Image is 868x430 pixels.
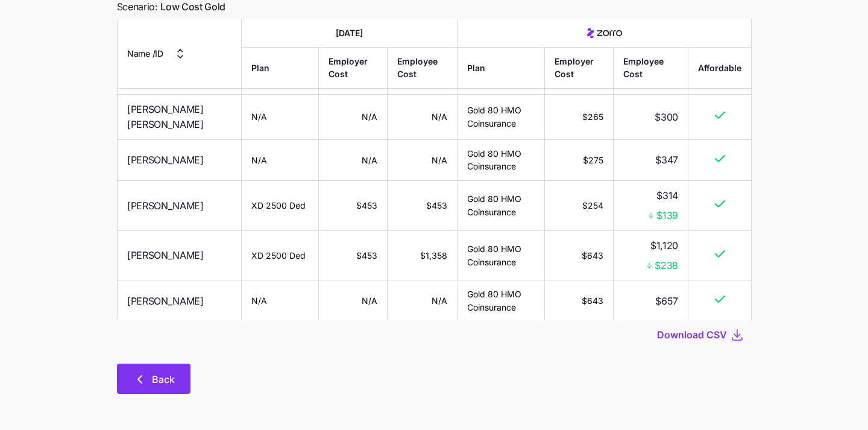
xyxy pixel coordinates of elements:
[655,293,678,308] span: $657
[318,280,388,321] td: N/A
[318,140,388,181] td: N/A
[127,102,231,132] span: [PERSON_NAME] [PERSON_NAME]
[544,231,614,281] td: $643
[242,47,318,88] th: Plan
[242,19,458,48] th: [DATE]
[458,140,544,181] td: Gold 80 HMO Coinsurance
[688,47,751,88] th: Affordable
[242,95,318,140] td: N/A
[388,95,458,140] td: N/A
[388,231,458,281] td: $1,358
[318,181,388,231] td: $453
[544,47,614,88] th: Employer Cost
[127,198,204,213] span: [PERSON_NAME]
[242,280,318,321] td: N/A
[458,95,544,140] td: Gold 80 HMO Coinsurance
[318,95,388,140] td: N/A
[655,109,678,124] span: $300
[614,47,688,88] th: Employee Cost
[650,238,678,253] span: $1,120
[458,181,544,231] td: Gold 80 HMO Coinsurance
[242,231,318,281] td: XD 2500 Ded
[127,153,204,168] span: [PERSON_NAME]
[388,181,458,231] td: $453
[656,208,678,223] span: $139
[655,153,678,168] span: $347
[388,47,458,88] th: Employee Cost
[657,327,730,342] button: Download CSV
[458,47,544,88] th: Plan
[657,327,727,342] span: Download CSV
[242,140,318,181] td: N/A
[127,46,187,61] button: Name /ID
[656,188,678,203] span: $314
[127,293,204,308] span: [PERSON_NAME]
[544,280,614,321] td: $643
[388,140,458,181] td: N/A
[458,280,544,321] td: Gold 80 HMO Coinsurance
[152,372,175,387] span: Back
[242,181,318,231] td: XD 2500 Ded
[318,47,388,88] th: Employer Cost
[127,248,204,263] span: [PERSON_NAME]
[388,280,458,321] td: N/A
[318,231,388,281] td: $453
[544,140,614,181] td: $275
[544,181,614,231] td: $254
[127,47,163,60] span: Name / ID
[117,364,190,394] button: Back
[544,95,614,140] td: $265
[655,258,678,273] span: $238
[458,231,544,281] td: Gold 80 HMO Coinsurance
